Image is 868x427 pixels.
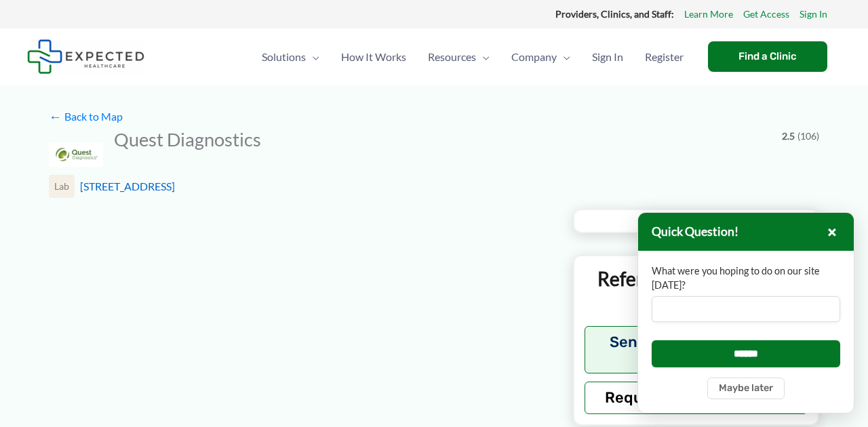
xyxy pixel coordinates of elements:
[417,33,500,81] a: ResourcesMenu Toggle
[634,33,694,81] a: Register
[581,33,634,81] a: Sign In
[341,33,406,81] span: How It Works
[262,33,306,81] span: Solutions
[555,8,674,20] strong: Providers, Clinics, and Staff:
[592,33,623,81] span: Sign In
[428,33,476,81] span: Resources
[49,175,75,198] div: Lab
[114,127,261,151] h2: Quest Diagnostics
[708,41,827,72] a: Find a Clinic
[251,33,330,81] a: SolutionsMenu Toggle
[476,33,490,81] span: Menu Toggle
[27,39,144,74] img: Expected Healthcare Logo - side, dark font, small
[585,326,808,373] button: Send orders and clinical documents
[824,224,840,240] button: Close
[743,5,789,23] a: Get Access
[80,180,175,192] a: [STREET_ADDRESS]
[251,33,694,81] nav: Primary Site Navigation
[707,378,785,399] button: Maybe later
[585,266,808,316] p: Referring Providers and Staff
[557,33,570,81] span: Menu Toggle
[585,382,808,414] button: Request Medical Records
[511,33,557,81] span: Company
[49,106,123,127] a: ←Back to Map
[652,264,840,292] label: What were you hoping to do on our site [DATE]?
[652,224,738,241] h3: Quick Question!
[645,33,684,81] span: Register
[49,110,62,123] span: ←
[800,5,827,23] a: Sign In
[782,127,795,145] span: 2.5
[306,33,319,81] span: Menu Toggle
[500,33,581,81] a: CompanyMenu Toggle
[330,33,417,81] a: How It Works
[684,5,733,23] a: Learn More
[797,127,819,145] span: (106)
